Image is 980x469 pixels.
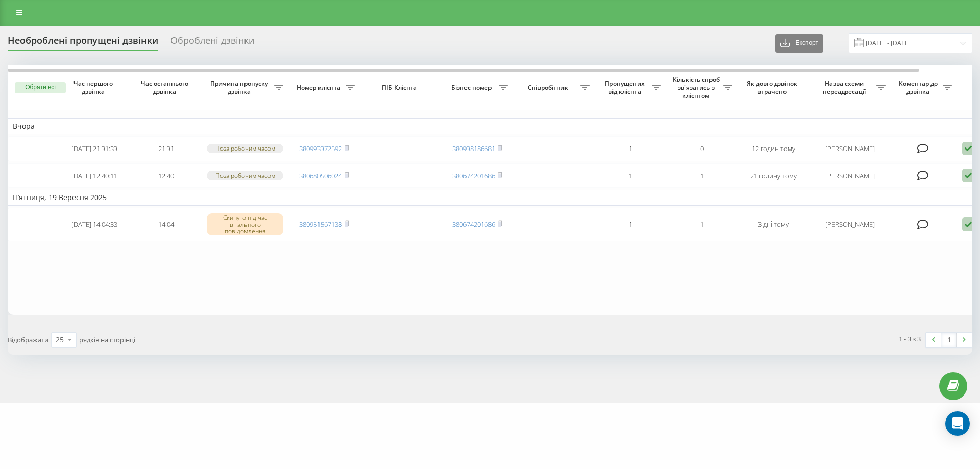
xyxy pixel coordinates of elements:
[67,80,122,95] span: Час першого дзвінка
[775,34,823,53] button: Експорт
[600,80,652,95] span: Пропущених від клієнта
[809,136,891,161] td: [PERSON_NAME]
[207,144,283,153] div: Поза робочим часом
[452,171,495,180] a: 380674201686
[595,208,666,241] td: 1
[595,136,666,161] td: 1
[293,84,346,92] span: Номер клієнта
[299,144,342,153] a: 380993372592
[56,335,64,345] div: 25
[941,333,957,347] a: 1
[666,136,738,161] td: 0
[738,136,809,161] td: 12 годин тому
[738,208,809,241] td: 3 дні тому
[59,163,130,188] td: [DATE] 12:40:11
[8,335,48,344] span: Відображати
[170,35,254,51] div: Оброблені дзвінки
[130,163,202,188] td: 12:40
[59,136,130,161] td: [DATE] 21:31:33
[746,80,801,95] span: Як довго дзвінок втрачено
[369,84,433,92] span: ПІБ Клієнта
[207,171,283,180] div: Поза робочим часом
[666,163,738,188] td: 1
[671,76,723,100] span: Кількість спроб зв'язатись з клієнтом
[130,208,202,241] td: 14:04
[738,163,809,188] td: 21 годину тому
[452,219,495,229] a: 380674201686
[814,80,876,95] span: Назва схеми переадресації
[896,80,943,95] span: Коментар до дзвінка
[138,80,193,95] span: Час останнього дзвінка
[666,208,738,241] td: 1
[15,82,66,93] button: Обрати всі
[899,334,921,344] div: 1 - 3 з 3
[595,163,666,188] td: 1
[130,136,202,161] td: 21:31
[299,219,342,229] a: 380951567138
[945,411,970,436] div: Open Intercom Messenger
[809,208,891,241] td: [PERSON_NAME]
[809,163,891,188] td: [PERSON_NAME]
[8,35,158,51] div: Необроблені пропущені дзвінки
[59,208,130,241] td: [DATE] 14:04:33
[518,84,580,92] span: Співробітник
[447,84,499,92] span: Бізнес номер
[299,171,342,180] a: 380680506024
[207,80,274,95] span: Причина пропуску дзвінка
[79,335,135,344] span: рядків на сторінці
[452,144,495,153] a: 380938186681
[207,213,283,236] div: Скинуто під час вітального повідомлення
